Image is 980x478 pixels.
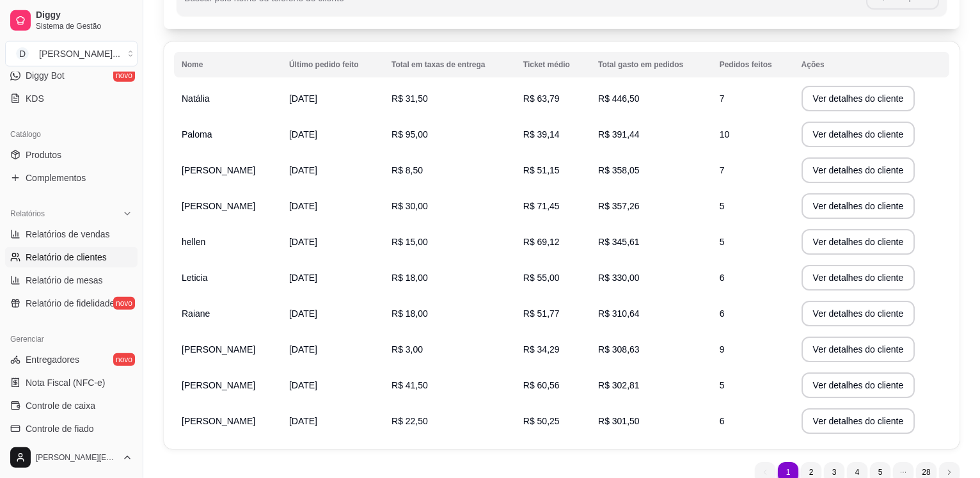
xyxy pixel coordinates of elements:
a: Entregadoresnovo [5,349,138,370]
span: R$ 345,61 [598,237,640,247]
span: [DATE] [289,380,317,390]
span: R$ 31,50 [391,93,428,104]
button: Ver detalhes do cliente [802,193,915,219]
span: R$ 18,00 [391,308,428,319]
a: Relatório de clientes [5,247,138,267]
span: R$ 60,56 [523,380,560,390]
a: Relatório de fidelidadenovo [5,293,138,314]
a: Produtos [5,145,138,165]
span: [DATE] [289,416,317,426]
span: Nota Fiscal (NFC-e) [26,376,105,389]
a: KDS [5,88,138,109]
span: Controle de fiado [26,422,94,435]
a: DiggySistema de Gestão [5,5,138,36]
span: 5 [720,237,725,247]
th: Nome [174,52,281,77]
button: Ver detalhes do cliente [802,157,915,183]
span: [DATE] [289,201,317,211]
span: [DATE] [289,308,317,319]
span: hellen [182,237,205,247]
span: R$ 15,00 [391,237,428,247]
span: [PERSON_NAME] [182,165,255,175]
span: [DATE] [289,165,317,175]
button: Ver detalhes do cliente [802,372,915,398]
span: R$ 302,81 [598,380,640,390]
span: R$ 22,50 [391,416,428,426]
button: Ver detalhes do cliente [802,265,915,291]
button: Ver detalhes do cliente [802,122,915,147]
th: Ticket médio [516,52,590,77]
span: 5 [720,380,725,390]
span: R$ 8,50 [391,165,423,175]
span: 9 [720,344,725,355]
span: [PERSON_NAME] [182,201,255,211]
span: [DATE] [289,237,317,247]
th: Último pedido feito [281,52,384,77]
span: R$ 71,45 [523,201,560,211]
span: 10 [720,129,730,139]
button: Ver detalhes do cliente [802,86,915,111]
a: Controle de fiado [5,418,138,439]
span: 7 [720,93,725,104]
span: R$ 3,00 [391,344,423,355]
a: Nota Fiscal (NFC-e) [5,372,138,393]
span: R$ 330,00 [598,273,640,283]
th: Total gasto em pedidos [590,52,712,77]
span: 5 [720,201,725,211]
div: [PERSON_NAME] ... [39,47,120,60]
span: R$ 95,00 [391,129,428,139]
span: 6 [720,416,725,426]
a: Diggy Botnovo [5,65,138,86]
span: R$ 34,29 [523,344,560,355]
span: [DATE] [289,344,317,355]
span: R$ 310,64 [598,308,640,319]
span: Diggy [36,10,132,21]
span: R$ 391,44 [598,129,640,139]
span: R$ 51,77 [523,308,560,319]
th: Ações [794,52,949,77]
a: Relatórios de vendas [5,224,138,244]
span: KDS [26,92,44,105]
span: [DATE] [289,93,317,104]
span: D [16,47,29,60]
span: Natália [182,93,210,104]
a: Relatório de mesas [5,270,138,291]
span: Sistema de Gestão [36,21,132,31]
button: Ver detalhes do cliente [802,301,915,326]
span: Leticia [182,273,207,283]
span: Relatório de mesas [26,274,103,287]
span: [PERSON_NAME][EMAIL_ADDRESS][DOMAIN_NAME] [36,452,117,463]
span: Relatório de clientes [26,251,107,264]
span: Relatórios [10,209,45,219]
span: [PERSON_NAME] [182,344,255,355]
button: Ver detalhes do cliente [802,408,915,434]
button: Select a team [5,41,138,67]
span: R$ 69,12 [523,237,560,247]
span: R$ 30,00 [391,201,428,211]
button: Ver detalhes do cliente [802,229,915,255]
span: R$ 357,26 [598,201,640,211]
span: Complementos [26,171,86,184]
span: [PERSON_NAME] [182,416,255,426]
span: R$ 358,05 [598,165,640,175]
span: R$ 446,50 [598,93,640,104]
a: Controle de caixa [5,395,138,416]
span: Relatórios de vendas [26,228,110,241]
span: Diggy Bot [26,69,65,82]
button: Ver detalhes do cliente [802,337,915,362]
span: R$ 18,00 [391,273,428,283]
span: 6 [720,273,725,283]
span: R$ 63,79 [523,93,560,104]
span: [PERSON_NAME] [182,380,255,390]
div: Gerenciar [5,329,138,349]
span: 7 [720,165,725,175]
div: Catálogo [5,124,138,145]
th: Pedidos feitos [712,52,794,77]
span: R$ 55,00 [523,273,560,283]
span: R$ 301,50 [598,416,640,426]
span: R$ 50,25 [523,416,560,426]
span: R$ 308,63 [598,344,640,355]
span: 6 [720,308,725,319]
span: R$ 39,14 [523,129,560,139]
span: R$ 41,50 [391,380,428,390]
